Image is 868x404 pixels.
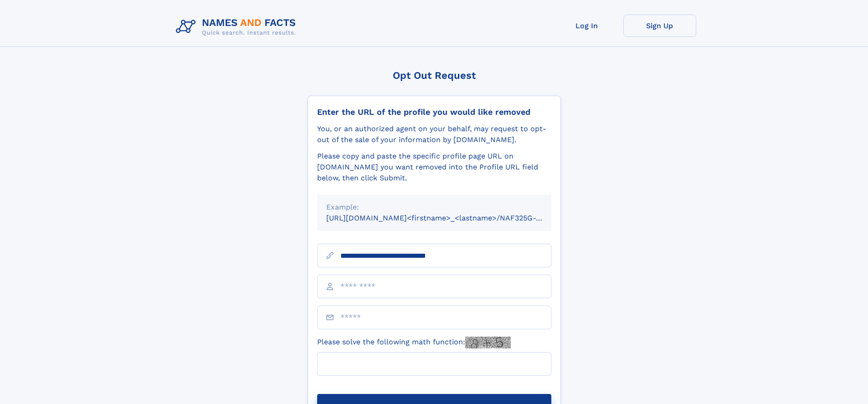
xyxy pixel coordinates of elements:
div: Please copy and paste the specific profile page URL on [DOMAIN_NAME] you want removed into the Pr... [317,151,551,184]
div: You, or an authorized agent on your behalf, may request to opt-out of the sale of your informatio... [317,123,551,145]
small: [URL][DOMAIN_NAME]<firstname>_<lastname>/NAF325G-xxxxxxxx [326,214,569,222]
a: Sign Up [623,15,696,37]
label: Please solve the following math function: [317,337,511,348]
div: Opt Out Request [308,70,561,81]
div: Enter the URL of the profile you would like removed [317,107,551,117]
a: Log In [550,15,623,37]
img: Logo Names and Facts [172,15,303,39]
div: Example: [326,202,542,213]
